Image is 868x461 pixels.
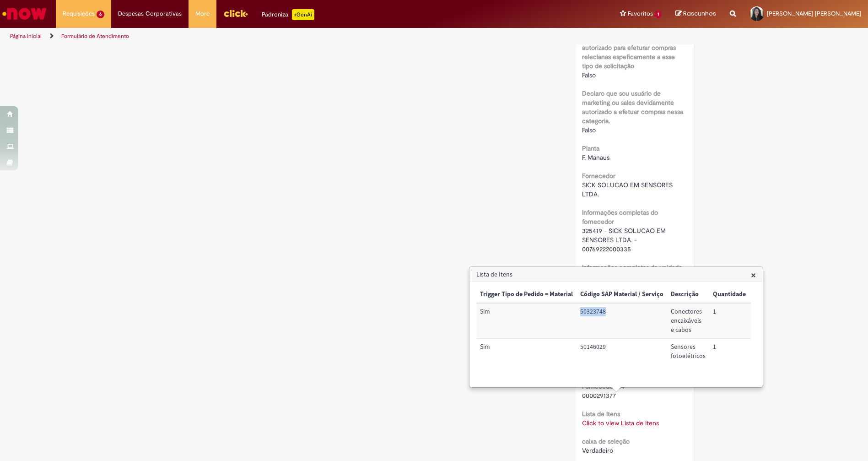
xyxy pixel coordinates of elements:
th: Descrição [667,286,709,303]
span: More [195,9,210,18]
a: Formulário de Atendimento [61,33,129,40]
div: Lista de Itens [469,266,763,388]
b: Fornecedor S4 [582,382,625,390]
span: 6 [97,11,104,18]
div: Padroniza [262,9,314,20]
span: Despesas Corporativas [118,9,182,18]
b: Planta [582,144,599,152]
b: Declaro que sou usuário de Jurídico/Legal devidamente autorizado para efeturar compras relecianas... [582,25,676,70]
span: Favoritos [628,9,653,18]
b: Declaro que sou usuário de marketing ou sales devidamente autorizado a efetuar compras nessa cate... [582,89,683,125]
td: Descrição: Conectores encaixáveis e cabos [667,303,709,338]
span: Falso [582,71,596,79]
b: Informações completas do fornecedor [582,208,658,226]
span: 325419 - SICK SOLUCAO EM SENSORES LTDA. - 00769222000335 [582,227,668,253]
img: ServiceNow [1,5,48,23]
b: Lista de Itens [582,410,620,418]
span: F. Manaus [582,153,609,162]
td: Quantidade: 1 [709,339,749,374]
td: Descrição: Sensores fotoelétricos [667,339,709,374]
a: Página inicial [10,33,42,40]
b: Fornecedor [582,172,615,180]
button: Close [751,270,756,280]
td: Trigger Tipo de Pedido = Material: Sim [476,339,577,374]
th: Valor Unitário [749,286,797,303]
span: Verdadeiro [582,446,613,455]
ul: Trilhas de página [7,28,572,45]
span: Requisições [63,9,95,18]
a: Rascunhos [675,10,716,18]
b: caixa de seleção [582,437,630,445]
th: Trigger Tipo de Pedido = Material [476,286,577,303]
th: Quantidade [709,286,749,303]
span: 0000291377 [582,391,616,400]
span: × [751,269,756,281]
span: Falso [582,126,596,134]
span: SICK SOLUCAO EM SENSORES LTDA. [582,181,674,198]
td: Quantidade: 1 [709,303,749,338]
b: Informações completas da unidade [582,263,682,271]
th: Código SAP Material / Serviço [577,286,667,303]
td: Valor Unitário: 132,94 [749,303,797,338]
td: Código SAP Material / Serviço: 50146029 [577,339,667,374]
img: click_logo_yellow_360x200.png [223,6,248,20]
span: Rascunhos [683,9,716,18]
span: [PERSON_NAME] [PERSON_NAME] [767,10,861,17]
a: Click to view Lista de Itens [582,419,659,427]
p: +GenAi [292,9,314,20]
td: Código SAP Material / Serviço: 50323748 [577,303,667,338]
h3: Lista de Itens [470,267,762,282]
td: Valor Unitário: 589,38 [749,339,797,374]
span: 1 [655,11,662,18]
td: Trigger Tipo de Pedido = Material: Sim [476,303,577,338]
